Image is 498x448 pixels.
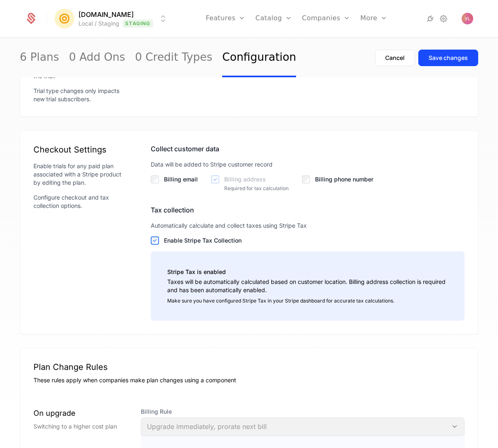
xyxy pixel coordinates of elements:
[375,50,415,66] button: Cancel
[151,205,465,215] div: Tax collection
[33,407,128,419] div: On upgrade
[33,376,465,384] div: These rules apply when companies make plan changes using a component
[425,14,435,24] a: Integrations
[33,361,465,373] div: Plan Change Rules
[33,162,124,187] div: Enable trials for any paid plan associated with a Stripe product by editing the plan.
[164,175,198,183] label: Billing email
[167,278,448,294] p: Taxes will be automatically calculated based on customer location. Billing address collection is ...
[78,10,134,19] span: [DOMAIN_NAME]
[55,9,74,29] img: Mention.click
[462,13,473,24] img: Vlad Len
[167,268,448,276] p: Stripe Tax is enabled
[33,193,124,210] div: Configure checkout and tax collection options.
[418,50,478,66] button: Save changes
[151,144,465,154] div: Collect customer data
[439,14,448,24] a: Settings
[429,54,468,62] div: Save changes
[224,175,289,183] label: Billing address
[69,38,125,77] a: 0 Add Ons
[141,407,465,416] span: Billing Rule
[224,185,289,192] div: Required for tax calculation
[315,175,373,183] label: Billing phone number
[167,298,448,304] p: Make sure you have configured Stripe Tax in your Stripe dashboard for accurate tax calculations.
[78,19,119,28] div: Local / Staging
[151,160,465,169] div: Data will be added to Stripe customer record
[385,54,405,62] div: Cancel
[462,13,473,24] button: Open user button
[222,38,296,77] a: Configuration
[123,19,153,28] span: Staging
[57,10,168,28] button: Select environment
[33,422,128,431] div: Switching to a higher cost plan
[164,236,465,245] label: Enable Stripe Tax Collection
[33,87,124,103] div: Trial type changes only impacts new trial subscribers.
[33,144,124,155] div: Checkout Settings
[20,38,59,77] a: 6 Plans
[135,38,212,77] a: 0 Credit Types
[151,222,465,230] div: Automatically calculate and collect taxes using Stripe Tax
